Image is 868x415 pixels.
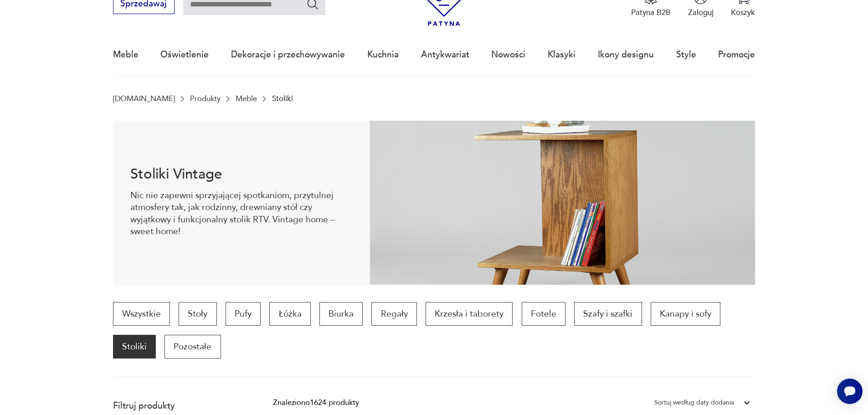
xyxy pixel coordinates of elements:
[113,302,170,326] a: Wszystkie
[421,34,469,76] a: Antykwariat
[164,335,221,359] a: Pozostałe
[319,302,363,326] a: Biurka
[651,302,720,326] a: Kanapy i sofy
[113,400,247,412] p: Filtruj produkty
[113,94,175,103] a: [DOMAIN_NAME]
[113,34,139,76] a: Meble
[598,34,654,76] a: Ikony designu
[631,7,671,18] p: Patyna B2B
[179,302,216,326] a: Stoły
[231,34,345,76] a: Dekoracje i przechowywanie
[574,302,642,326] a: Szafy i szafki
[273,397,359,409] div: Znaleziono 1624 produkty
[160,34,209,76] a: Oświetlenie
[370,121,755,285] img: 2a258ee3f1fcb5f90a95e384ca329760.jpg
[426,302,513,326] a: Krzesła i taborety
[491,34,525,76] a: Nowości
[269,302,310,326] a: Łóżka
[236,94,257,103] a: Meble
[654,397,734,409] div: Sortuj według daty dodania
[113,1,175,8] a: Sprzedawaj
[190,94,221,103] a: Produkty
[676,34,696,76] a: Style
[522,302,565,326] a: Fotele
[731,7,755,18] p: Koszyk
[548,34,575,76] a: Klasyki
[367,34,399,76] a: Kuchnia
[718,34,755,76] a: Promocje
[130,190,352,238] p: Nic nie zapewni sprzyjającej spotkaniom, przytulnej atmosfery tak, jak rodzinny, drewniany stół c...
[837,379,863,404] iframe: Smartsupp widget button
[272,94,293,103] p: Stoliki
[113,335,156,359] a: Stoliki
[130,168,352,181] h1: Stoliki Vintage
[688,7,714,18] p: Zaloguj
[371,302,416,326] a: Regały
[226,302,261,326] a: Pufy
